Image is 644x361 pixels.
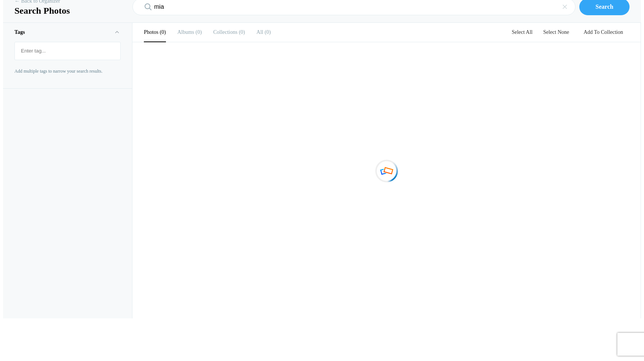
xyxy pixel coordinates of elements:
h1: Search Photos [14,5,121,16]
span: 0 [238,29,245,35]
a: Add To Collection [577,29,629,35]
mat-chip-list: Fruit selection [15,42,120,60]
p: Add multiple tags to narrow your search results. [14,68,121,75]
b: Albums [177,29,194,35]
b: All [257,29,263,35]
span: 0 [194,29,202,35]
a: Select None [539,29,574,35]
input: Enter tag... [19,44,116,58]
b: Photos [144,29,158,35]
span: 0 [263,29,271,35]
b: Collections [213,29,238,35]
span: 0 [158,29,166,35]
a: Select All [507,29,537,35]
b: Search [596,3,614,10]
b: Tags [14,29,25,35]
